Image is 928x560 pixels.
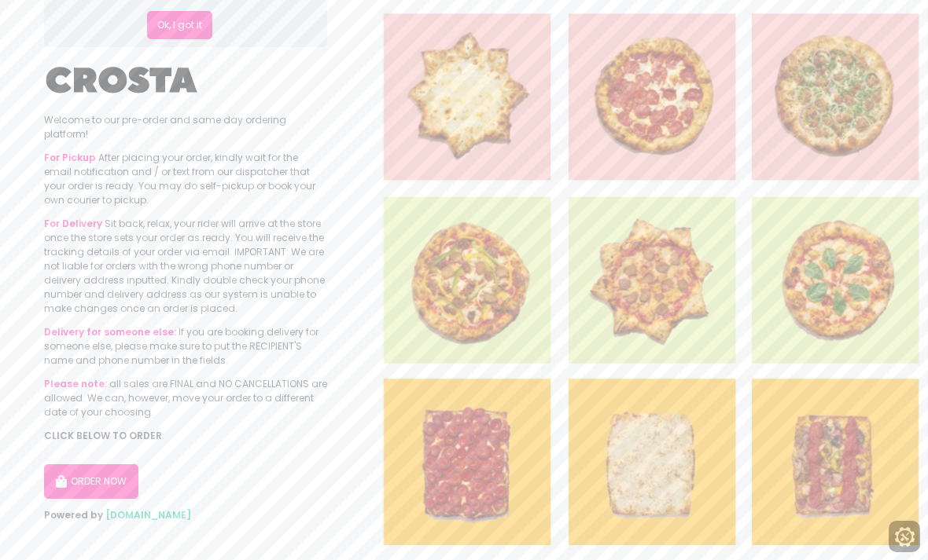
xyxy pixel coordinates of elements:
[44,377,107,390] b: Please note:
[44,217,327,316] div: Sit back, relax, your rider will arrive at the store once the store sets your order as ready. You...
[44,217,102,230] b: For Delivery
[44,508,327,522] div: Powered by
[44,151,96,164] b: For Pickup
[44,325,176,339] b: Delivery for someone else:
[44,151,327,207] div: After placing your order, kindly wait for the email notification and / or text from our dispatche...
[44,464,138,499] button: ORDER NOW
[105,508,191,522] a: [DOMAIN_NAME]
[44,325,327,368] div: If you are booking delivery for someone else, please make sure to put the RECIPIENT'S name and ph...
[147,11,212,39] button: Ok, I got it
[44,113,327,141] div: Welcome to our pre-order and same day ordering platform!
[44,57,201,104] img: Crosta Pizzeria
[44,377,327,419] div: all sales are FINAL and NO CANCELLATIONS are allowed. We can, however, move your order to a diffe...
[44,429,327,443] div: CLICK BELOW TO ORDER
